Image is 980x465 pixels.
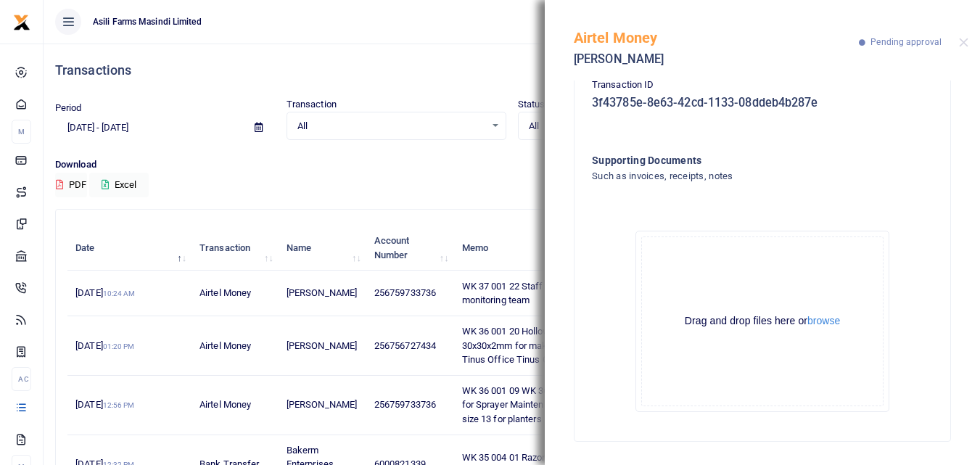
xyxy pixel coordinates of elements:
button: Excel [89,173,149,197]
small: 12:56 PM [103,401,135,409]
span: Asili Farms Masindi Limited [87,15,207,28]
th: Name: activate to sort column ascending [279,226,366,271]
h5: Airtel Money [574,29,859,46]
a: logo-small logo-large logo-large [13,16,30,27]
span: [DATE] [75,340,134,351]
h5: [PERSON_NAME] [574,52,859,67]
span: 256759733736 [374,287,436,298]
img: logo-small [13,14,30,31]
span: [PERSON_NAME] [287,399,357,410]
label: Status [518,97,545,112]
button: PDF [55,173,87,197]
small: 10:24 AM [103,289,136,297]
span: WK 37 001 22 Staff Ruler 5m for crop monitoring team [462,281,617,306]
span: 256756727434 [374,340,436,351]
th: Transaction: activate to sort column ascending [192,226,279,271]
p: Download [55,157,968,173]
div: File Uploader [635,231,889,412]
small: 01:20 PM [103,342,135,350]
span: Airtel Money [199,287,251,298]
span: [DATE] [75,287,135,298]
h5: 3f43785e-8e63-42cd-1133-08ddeb4b287e [592,96,933,110]
span: [PERSON_NAME] [287,287,357,298]
li: Ac [12,367,31,391]
button: browse [807,316,840,326]
p: Transaction ID [592,78,933,93]
span: [PERSON_NAME] [287,340,357,351]
th: Account Number: activate to sort column ascending [366,226,454,271]
span: All [297,119,485,133]
h4: Supporting Documents [592,152,874,168]
input: select period [55,115,243,140]
button: Close [959,38,968,47]
span: [DATE] [75,399,134,410]
span: Airtel Money [199,399,251,410]
span: All [529,119,717,133]
th: Memo: activate to sort column ascending [453,226,633,271]
span: 256759733736 [374,399,436,410]
h4: Transactions [55,62,968,78]
span: Pending approval [870,37,942,47]
li: M [12,120,31,144]
span: Airtel Money [199,340,251,351]
span: WK 36 001 09 WK 36 001 12 Oil Pag for Sprayer Maintenance and Bolts size 13 for planters [462,385,611,424]
label: Transaction [287,97,337,112]
label: Period [55,101,82,115]
div: Drag and drop files here or [642,314,883,328]
th: Date: activate to sort column descending [67,226,192,271]
span: WK 36 001 20 Hollow sections 30x30x2mm for making Shelves in Tinus Office Tinus Office [462,326,605,365]
h4: Such as invoices, receipts, notes [592,168,874,184]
